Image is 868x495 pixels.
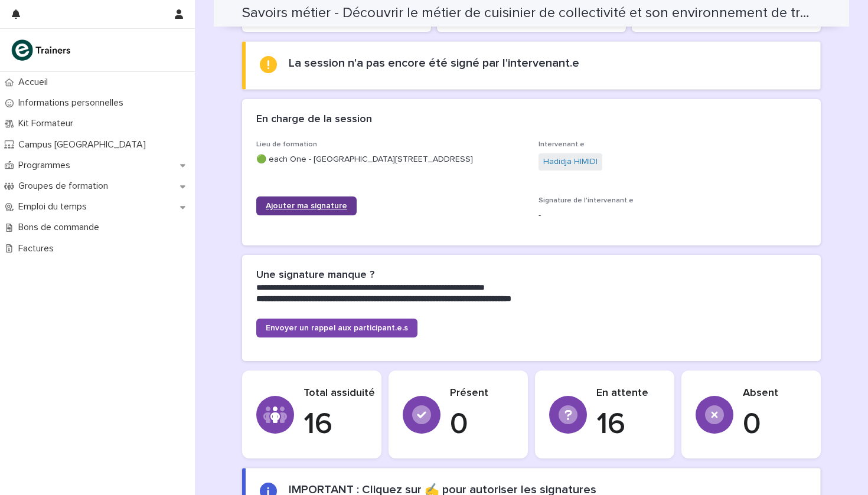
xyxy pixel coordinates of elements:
[539,209,807,222] p: -
[14,77,57,88] p: Accueil
[14,222,109,233] p: Bons de commande
[539,197,634,204] span: Signature de l'intervenant.e
[743,407,807,442] p: 0
[450,387,514,400] p: Présent
[14,243,63,254] p: Factures
[256,319,417,337] a: Envoyer un rappel aux participant.e.s
[304,407,375,442] p: 16
[14,181,118,192] p: Groupes de formation
[266,202,347,210] span: Ajouter ma signature
[289,56,579,70] h2: La session n'a pas encore été signé par l'intervenant.e
[539,141,585,148] span: Intervenant.e
[743,387,807,400] p: Absent
[256,113,372,126] h2: En charge de la session
[256,269,374,282] h2: Une signature manque ?
[9,38,74,62] img: K0CqGN7SDeD6s4JG8KQk
[266,324,408,332] span: Envoyer un rappel aux participant.e.s
[304,387,375,400] p: Total assiduité
[14,97,133,109] p: Informations personnelles
[543,156,598,168] a: Hadidja HIMIDI
[450,407,514,442] p: 0
[14,139,155,150] p: Campus [GEOGRAPHIC_DATA]
[14,118,83,129] p: Kit Formateur
[256,196,357,215] a: Ajouter ma signature
[256,153,524,166] p: 🟢 each One - [GEOGRAPHIC_DATA][STREET_ADDRESS]
[256,141,317,148] span: Lieu de formation
[596,407,660,442] p: 16
[596,387,660,400] p: En attente
[242,5,816,22] h2: Savoirs métier - Découvrir le métier de cuisinier de collectivité et son environnement de travail
[14,160,80,171] p: Programmes
[14,201,96,212] p: Emploi du temps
